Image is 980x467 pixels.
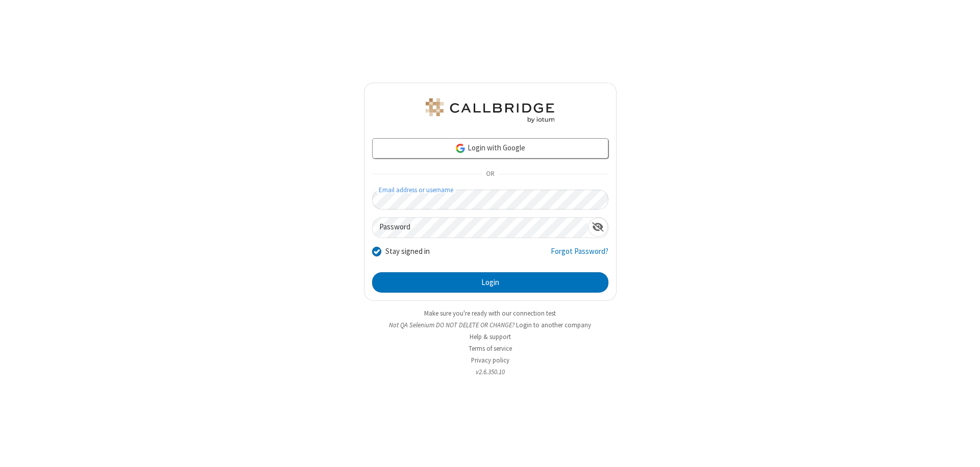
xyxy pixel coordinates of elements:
input: Email address or username [372,190,608,210]
a: Make sure you're ready with our connection test [424,309,556,318]
a: Terms of service [469,344,512,353]
button: Login [372,272,608,293]
a: Login with Google [372,138,608,159]
a: Privacy policy [471,356,509,365]
div: Show password [588,218,608,237]
a: Forgot Password? [551,246,608,265]
li: Not QA Selenium DO NOT DELETE OR CHANGE? [364,320,617,330]
img: QA Selenium DO NOT DELETE OR CHANGE [424,98,556,123]
button: Login to another company [516,320,591,330]
input: Password [373,218,588,238]
iframe: Chat [954,440,972,460]
span: OR [482,167,498,181]
a: Help & support [470,332,511,341]
label: Stay signed in [385,246,430,257]
img: google-icon.png [455,143,466,154]
li: v2.6.350.10 [364,367,617,377]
